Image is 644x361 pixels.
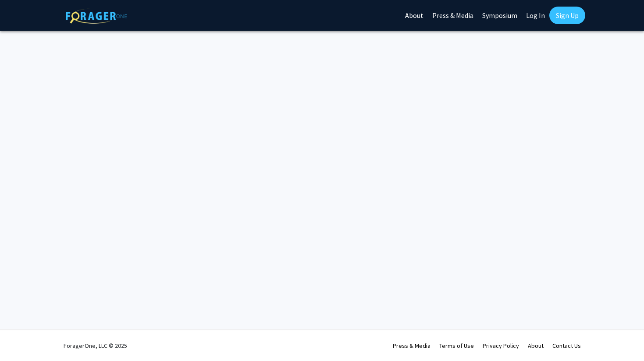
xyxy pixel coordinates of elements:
div: ForagerOne, LLC © 2025 [64,330,127,361]
a: Terms of Use [439,342,474,350]
a: Sign Up [549,7,585,24]
a: Press & Media [393,342,431,350]
img: ForagerOne Logo [66,8,127,24]
a: Privacy Policy [483,342,519,350]
a: About [528,342,544,350]
a: Contact Us [552,342,581,350]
